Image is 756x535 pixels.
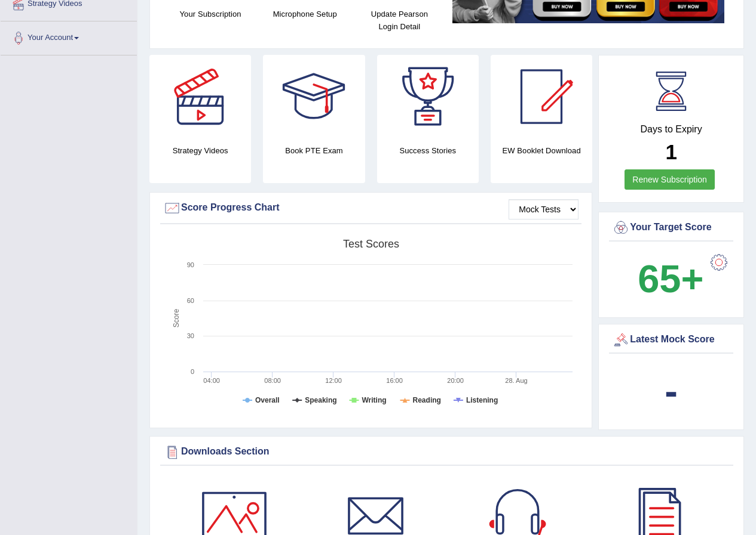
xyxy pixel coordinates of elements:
[169,8,252,20] h4: Your Subscription
[343,238,399,250] tspan: Test scores
[625,169,715,190] a: Renew Subscription
[612,124,730,135] h4: Days to Expiry
[149,144,251,157] h4: Strategy Videos
[187,332,194,339] text: 30
[466,396,498,404] tspan: Listening
[187,261,194,268] text: 90
[325,377,342,384] text: 12:00
[612,331,730,349] div: Latest Mock Score
[172,309,180,328] tspan: Score
[163,443,730,461] div: Downloads Section
[362,396,386,404] tspan: Writing
[505,377,527,384] tspan: 28. Aug
[191,368,194,375] text: 0
[447,377,464,384] text: 20:00
[255,396,280,404] tspan: Overall
[638,257,703,301] b: 65+
[413,396,441,404] tspan: Reading
[264,377,281,384] text: 08:00
[203,377,220,384] text: 04:00
[491,144,592,157] h4: EW Booklet Download
[358,8,440,33] h4: Update Pearson Login Detail
[187,297,194,304] text: 60
[612,219,730,237] div: Your Target Score
[377,144,479,157] h4: Success Stories
[665,369,678,413] b: -
[305,396,336,404] tspan: Speaking
[163,199,579,217] div: Score Progress Chart
[665,140,677,163] b: 1
[1,21,137,51] a: Your Account
[386,377,403,384] text: 16:00
[263,144,365,157] h4: Book PTE Exam
[264,8,346,20] h4: Microphone Setup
